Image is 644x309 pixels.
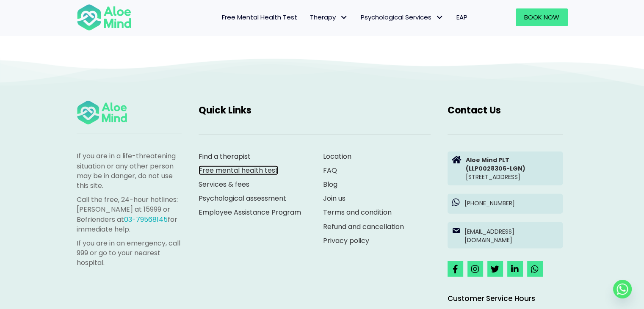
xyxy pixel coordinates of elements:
[456,13,467,22] span: EAP
[338,11,350,24] span: Therapy: submenu
[323,166,337,175] a: FAQ
[199,104,252,117] span: Quick Links
[613,280,632,298] a: Whatsapp
[448,194,563,213] a: [PHONE_NUMBER]
[323,193,345,203] a: Join us
[77,3,132,31] img: Aloe mind Logo
[466,164,525,173] strong: (LLP0028306-LGN)
[448,104,501,117] span: Contact Us
[361,13,444,22] span: Psychological Services
[199,193,286,203] a: Psychological assessment
[199,207,301,217] a: Employee Assistance Program
[77,195,182,234] p: Call the free, 24-hour hotlines: [PERSON_NAME] at 15999 or Befrienders at for immediate help.
[323,152,351,161] a: Location
[323,179,337,189] a: Blog
[199,179,249,189] a: Services & fees
[222,13,297,22] span: Free Mental Health Test
[77,151,182,190] p: If you are in a life-threatening situation or any other person may be in danger, do not use this ...
[143,8,474,26] nav: Menu
[464,199,558,207] p: [PHONE_NUMBER]
[216,8,304,26] a: Free Mental Health Test
[448,293,535,303] span: Customer Service Hours
[516,8,568,26] a: Book Now
[466,156,558,182] p: [STREET_ADDRESS]
[77,100,127,126] img: Aloe mind Logo
[434,11,446,24] span: Psychological Services: submenu
[448,152,563,186] a: Aloe Mind PLT(LLP0028306-LGN)[STREET_ADDRESS]
[199,152,251,161] a: Find a therapist
[448,222,563,249] a: [EMAIL_ADDRESS][DOMAIN_NAME]
[124,215,168,224] a: 03-79568145
[354,8,450,26] a: Psychological ServicesPsychological Services: submenu
[323,222,404,232] a: Refund and cancellation
[466,156,509,164] strong: Aloe Mind PLT
[323,207,392,217] a: Terms and condition
[524,13,559,22] span: Book Now
[304,8,354,26] a: TherapyTherapy: submenu
[199,166,278,175] a: Free mental health test
[450,8,474,26] a: EAP
[464,227,558,245] p: [EMAIL_ADDRESS][DOMAIN_NAME]
[310,13,348,22] span: Therapy
[77,238,182,268] p: If you are in an emergency, call 999 or go to your nearest hospital.
[323,236,369,246] a: Privacy policy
